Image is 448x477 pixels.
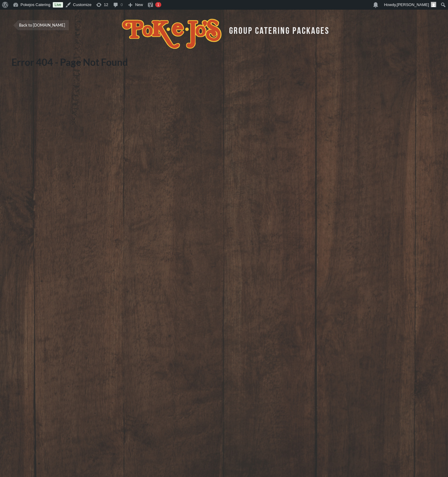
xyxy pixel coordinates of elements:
[225,24,330,35] div: GROUP CATERING PACKAGES
[53,2,63,8] a: Live
[167,2,200,9] img: Views over 48 hours. Click for more Jetpack Stats.
[13,20,69,30] a: Back to [DOMAIN_NAME]
[397,2,429,7] span: [PERSON_NAME]
[122,19,222,49] img: logo.svg
[11,56,437,68] h2: Error 404 - Page Not Found
[157,2,159,7] span: 1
